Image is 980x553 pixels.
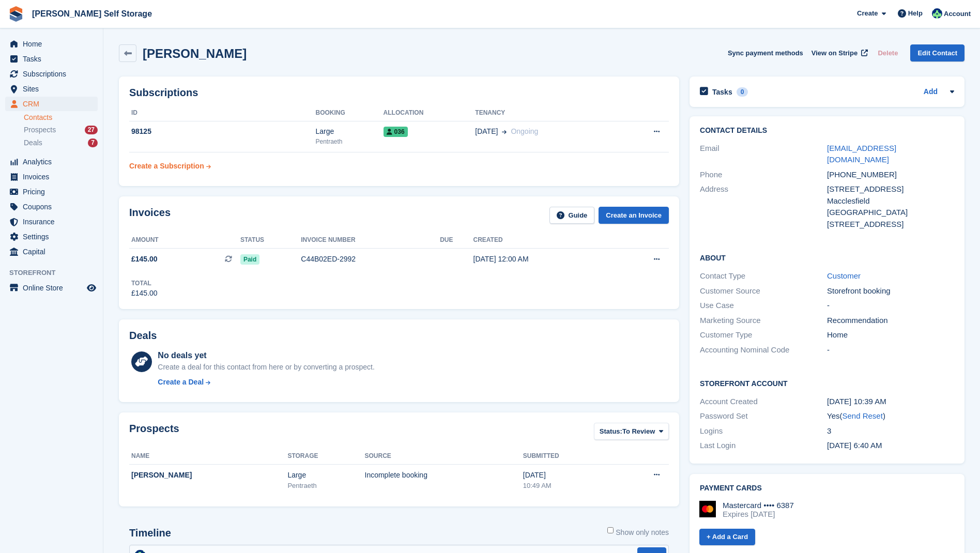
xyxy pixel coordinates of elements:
div: Home [827,329,954,341]
a: menu [5,52,98,66]
div: Password Set [700,410,827,422]
th: Submitted [523,448,615,465]
span: £145.00 [131,254,158,265]
img: Dafydd Pritchard [932,8,942,19]
span: To Review [622,426,655,437]
a: menu [5,155,98,169]
div: Customer Type [700,329,827,341]
span: View on Stripe [811,48,857,58]
span: Status: [600,426,622,437]
div: No deals yet [158,349,374,362]
div: Mastercard •••• 6387 [723,501,794,510]
div: - [827,344,954,356]
h2: Tasks [712,87,732,97]
span: Ongoing [511,127,538,135]
div: Create a Subscription [129,161,204,172]
span: Invoices [23,170,85,184]
span: Analytics [23,155,85,169]
span: Settings [23,229,85,244]
a: menu [5,199,98,214]
img: stora-icon-8386f47178a22dfd0bd8f6a31ec36ba5ce8667c1dd55bd0f319d3a0aa187defe.svg [8,6,24,22]
span: Storefront [9,268,103,278]
div: Accounting Nominal Code [700,344,827,356]
div: [DATE] 12:00 AM [473,254,614,265]
a: Prospects 27 [24,125,98,135]
h2: Timeline [129,527,171,539]
div: 7 [88,139,98,147]
span: Capital [23,244,85,259]
a: Add [924,86,938,98]
span: Sites [23,82,85,96]
a: Guide [549,207,595,224]
div: [PERSON_NAME] [131,470,287,481]
span: Insurance [23,214,85,229]
time: 2025-08-02 05:40:30 UTC [827,441,882,450]
div: Marketing Source [700,315,827,327]
a: Contacts [24,113,98,122]
div: Use Case [700,300,827,312]
div: Large [315,126,383,137]
button: Status: To Review [594,423,669,440]
button: Sync payment methods [728,44,803,62]
div: Total [131,279,158,288]
input: Show only notes [607,527,614,533]
div: 0 [737,87,748,97]
a: menu [5,244,98,259]
h2: Prospects [129,423,179,442]
a: menu [5,37,98,51]
span: Online Store [23,281,85,295]
a: View on Stripe [807,44,870,62]
span: [DATE] [475,126,498,137]
h2: Deals [129,330,157,342]
a: Create a Subscription [129,157,211,176]
div: Pentraeth [315,137,383,146]
a: menu [5,97,98,111]
th: Created [473,232,614,249]
th: Amount [129,232,240,249]
span: Subscriptions [23,67,85,81]
span: Tasks [23,52,85,66]
span: CRM [23,97,85,111]
div: 10:49 AM [523,481,615,491]
div: Yes [827,410,954,422]
div: [STREET_ADDRESS] [827,183,954,195]
div: Email [700,143,827,166]
div: £145.00 [131,288,158,299]
th: Name [129,448,287,465]
th: Due [440,232,473,249]
a: Edit Contact [910,44,964,62]
div: Phone [700,169,827,181]
div: Address [700,183,827,230]
th: Storage [287,448,364,465]
span: 036 [384,127,408,137]
div: Expires [DATE] [723,510,794,519]
button: Delete [874,44,902,62]
span: Home [23,37,85,51]
div: 98125 [129,126,315,137]
div: Storefront booking [827,285,954,297]
div: - [827,300,954,312]
a: menu [5,281,98,295]
h2: About [700,252,954,263]
div: [DATE] [523,470,615,481]
div: [DATE] 10:39 AM [827,396,954,408]
div: Create a deal for this contact from here or by converting a prospect. [158,362,374,373]
span: Account [944,9,971,19]
a: menu [5,185,98,199]
h2: Invoices [129,207,171,224]
a: [PERSON_NAME] Self Storage [28,5,156,22]
a: Create an Invoice [599,207,669,224]
div: C44B02ED-2992 [301,254,440,265]
th: Source [365,448,523,465]
a: + Add a Card [699,529,755,546]
span: Help [908,8,923,19]
div: Macclesfield [827,195,954,207]
th: Invoice number [301,232,440,249]
div: Create a Deal [158,377,204,388]
a: menu [5,82,98,96]
div: Pentraeth [287,481,364,491]
th: ID [129,105,315,121]
a: menu [5,67,98,81]
div: Logins [700,425,827,437]
h2: Subscriptions [129,87,669,99]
